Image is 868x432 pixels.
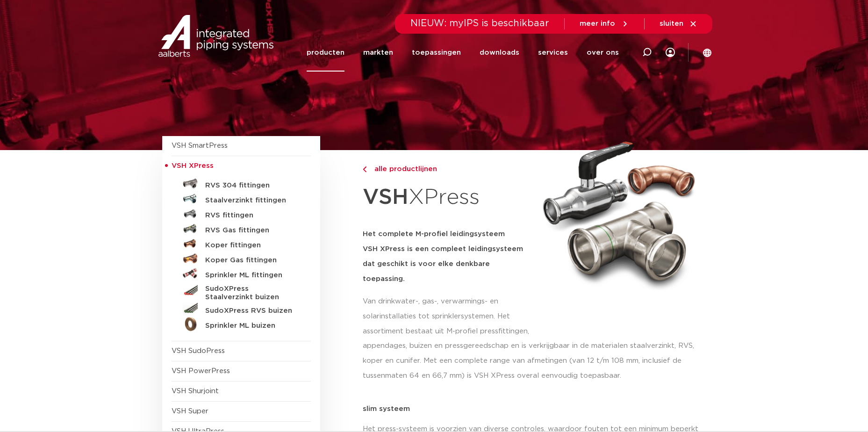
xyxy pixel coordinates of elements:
div: my IPS [666,34,675,72]
a: meer info [580,20,629,28]
a: VSH Super [172,408,208,415]
h5: SudoXPress RVS buizen [205,307,298,315]
h5: RVS Gas fittingen [205,226,298,235]
h5: Sprinkler ML fittingen [205,271,298,280]
a: Sprinkler ML buizen [172,317,311,331]
p: slim systeem [363,405,706,412]
a: RVS 304 fittingen [172,176,311,191]
a: RVS Gas fittingen [172,221,311,236]
span: NIEUW: myIPS is beschikbaar [410,19,549,28]
a: Koper Gas fittingen [172,251,311,266]
h5: Sprinkler ML buizen [205,322,298,330]
strong: VSH [363,187,409,208]
a: services [538,34,568,72]
a: toepassingen [412,34,461,72]
h5: RVS fittingen [205,211,298,220]
a: sluiten [660,20,697,28]
span: VSH XPress [172,162,214,169]
span: sluiten [660,20,683,27]
a: alle productlijnen [363,164,532,175]
h5: Staalverzinkt fittingen [205,196,298,205]
a: SudoXPress Staalverzinkt buizen [172,281,311,302]
img: chevron-right.svg [363,166,366,173]
h1: XPress [363,180,532,216]
a: markten [363,34,393,72]
h5: RVS 304 fittingen [205,181,298,190]
p: appendages, buizen en pressgereedschap en is verkrijgbaar in de materialen staalverzinkt, RVS, ko... [363,338,706,383]
h5: SudoXPress Staalverzinkt buizen [205,285,298,302]
a: over ons [587,34,619,72]
a: Koper fittingen [172,236,311,251]
a: VSH PowerPress [172,367,230,374]
a: VSH SmartPress [172,142,228,149]
a: VSH Shurjoint [172,388,219,395]
a: Staalverzinkt fittingen [172,191,311,206]
a: producten [307,34,344,72]
a: downloads [480,34,519,72]
a: VSH SudoPress [172,347,225,354]
nav: Menu [307,34,619,72]
p: Van drinkwater-, gas-, verwarmings- en solarinstallaties tot sprinklersystemen. Het assortiment b... [363,294,532,339]
a: Sprinkler ML fittingen [172,266,311,281]
span: meer info [580,20,615,27]
h5: Het complete M-profiel leidingsysteem VSH XPress is een compleet leidingsysteem dat geschikt is v... [363,227,532,287]
h5: Koper Gas fittingen [205,256,298,265]
span: alle productlijnen [369,166,437,173]
a: SudoXPress RVS buizen [172,302,311,317]
a: RVS fittingen [172,206,311,221]
h5: Koper fittingen [205,241,298,250]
